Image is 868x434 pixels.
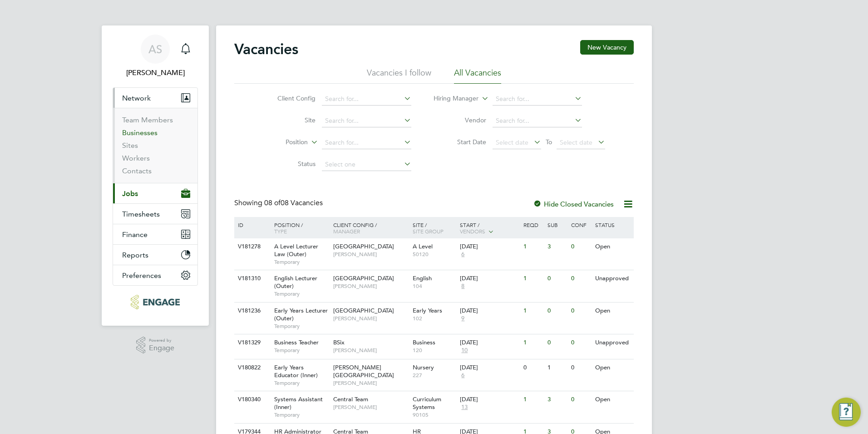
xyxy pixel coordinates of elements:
span: 227 [413,372,456,379]
span: BSix [333,338,345,346]
div: [DATE] [460,396,519,404]
div: 0 [521,359,545,376]
span: Type [274,227,287,235]
span: 120 [413,347,456,354]
div: Start / [458,217,521,240]
div: 0 [569,238,592,255]
span: [PERSON_NAME][GEOGRAPHIC_DATA] [333,363,394,379]
div: 0 [569,334,592,351]
input: Search for... [493,93,582,106]
a: Powered byEngage [136,337,175,354]
a: Contacts [122,167,152,175]
span: Preferences [122,271,161,280]
label: Status [263,160,316,168]
span: Temporary [274,290,329,298]
span: 08 of [264,198,281,207]
input: Search for... [322,115,411,127]
button: Engage Resource Center [832,398,861,427]
span: Manager [333,227,360,235]
span: Temporary [274,258,329,266]
input: Search for... [322,136,411,149]
div: Sub [545,217,569,232]
span: To [543,136,555,148]
div: 3 [545,238,569,255]
div: Network [113,108,197,183]
span: Engage [149,344,174,352]
div: Position / [267,217,331,239]
span: Early Years [413,307,442,314]
span: Reports [122,251,148,259]
span: 10 [460,347,469,354]
div: [DATE] [460,275,519,283]
div: 0 [569,270,592,287]
span: [GEOGRAPHIC_DATA] [333,274,394,282]
div: 1 [521,334,545,351]
span: 9 [460,315,466,323]
div: Site / [410,217,458,239]
span: 13 [460,404,469,411]
nav: Main navigation [102,25,209,326]
span: 6 [460,251,466,258]
div: Status [593,217,632,232]
span: 90105 [413,411,456,419]
div: 0 [545,334,569,351]
span: Business [413,338,435,346]
button: Jobs [113,183,197,203]
span: [PERSON_NAME] [333,251,408,258]
div: Reqd [521,217,545,232]
div: 1 [521,391,545,408]
span: Temporary [274,347,329,354]
div: 1 [521,303,545,319]
span: Temporary [274,379,329,387]
div: 3 [545,391,569,408]
div: 0 [569,303,592,319]
div: Unapproved [593,270,632,287]
div: 1 [521,270,545,287]
span: Early Years Lecturer (Outer) [274,307,328,322]
div: V181236 [236,303,267,319]
label: Hiring Manager [426,94,478,103]
span: Central Team [333,395,368,403]
span: Business Teacher [274,338,319,346]
a: Sites [122,141,138,150]
button: Reports [113,245,197,265]
span: [GEOGRAPHIC_DATA] [333,242,394,250]
span: Jobs [122,189,138,198]
a: Team Members [122,116,173,124]
label: Site [263,116,316,124]
div: V180822 [236,359,267,376]
span: English Lecturer (Outer) [274,274,317,290]
span: [PERSON_NAME] [333,283,408,290]
div: [DATE] [460,307,519,315]
span: 50120 [413,251,456,258]
span: 102 [413,315,456,322]
input: Select one [322,158,411,171]
span: Temporary [274,411,329,419]
span: English [413,274,432,282]
span: Finance [122,230,148,239]
li: All Vacancies [454,67,501,84]
button: New Vacancy [580,40,634,55]
span: 08 Vacancies [264,198,323,207]
span: Early Years Educator (Inner) [274,363,318,379]
div: [DATE] [460,339,519,347]
a: Businesses [122,128,158,137]
span: Site Group [413,227,444,235]
span: [PERSON_NAME] [333,379,408,387]
span: A Level Lecturer Law (Outer) [274,242,318,258]
h2: Vacancies [234,40,298,58]
span: 8 [460,283,466,290]
div: 0 [569,359,592,376]
label: Hide Closed Vacancies [533,200,614,208]
input: Search for... [493,115,582,127]
div: 0 [545,303,569,319]
input: Search for... [322,93,411,106]
a: Go to home page [113,295,198,309]
span: Nursery [413,363,434,371]
div: V181278 [236,238,267,255]
div: [DATE] [460,243,519,251]
div: Conf [569,217,592,232]
img: carbonrecruitment-logo-retina.png [131,295,179,309]
div: [DATE] [460,364,519,372]
div: Open [593,391,632,408]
